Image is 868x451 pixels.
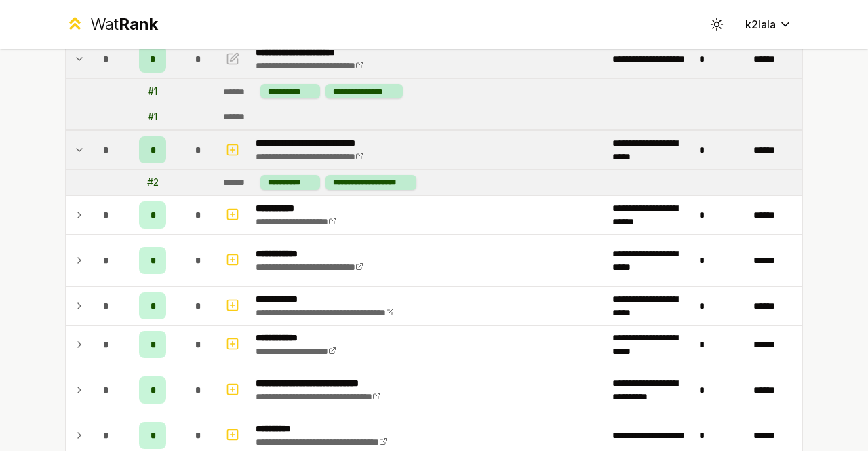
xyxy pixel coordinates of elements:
div: Wat [90,14,158,35]
a: WatRank [65,14,158,35]
span: Rank [119,14,158,34]
span: k2lala [745,16,776,33]
button: k2lala [734,12,803,37]
div: # 2 [147,176,159,189]
div: # 1 [148,110,157,123]
div: # 1 [148,85,157,98]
